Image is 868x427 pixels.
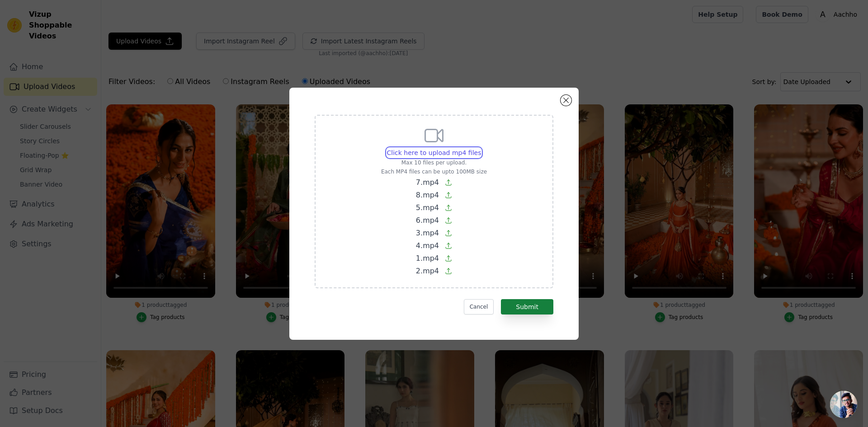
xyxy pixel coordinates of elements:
button: Close modal [561,95,571,106]
button: Cancel [464,299,494,314]
p: Each MP4 files can be upto 100MB size [381,168,487,175]
span: 8.mp4 [416,191,439,199]
span: 5.mp4 [416,203,439,212]
span: 7.mp4 [416,178,439,187]
span: 6.mp4 [416,216,439,225]
span: 3.mp4 [416,229,439,237]
span: 2.mp4 [416,267,439,275]
div: Open chat [830,391,857,418]
span: 1.mp4 [416,254,439,263]
p: Max 10 files per upload. [381,159,487,166]
span: Click here to upload mp4 files [387,149,481,156]
button: Submit [501,299,553,314]
span: 4.mp4 [416,241,439,250]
